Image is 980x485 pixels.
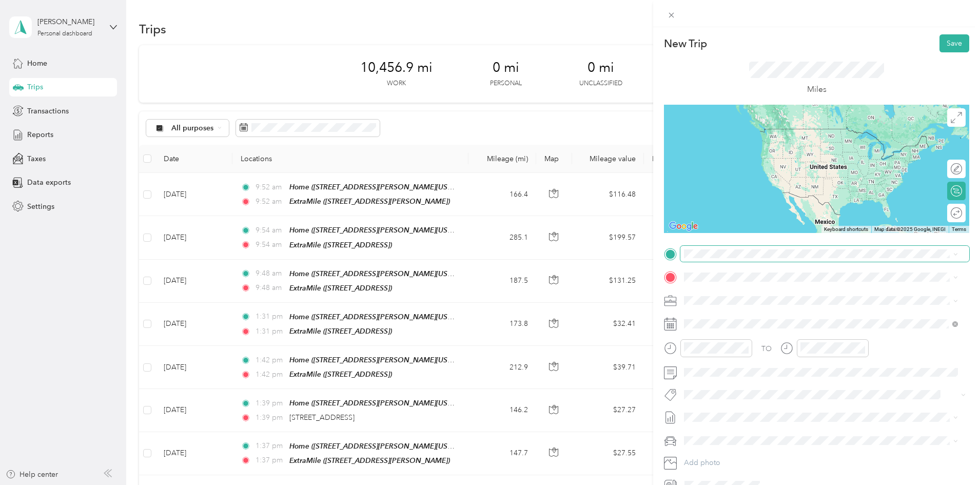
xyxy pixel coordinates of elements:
a: Open this area in Google Maps (opens a new window) [667,220,700,233]
p: New Trip [664,36,707,51]
p: Miles [807,83,827,96]
iframe: Everlance-gr Chat Button Frame [923,428,980,485]
button: Save [939,34,969,52]
img: Google [667,220,700,233]
button: Add photo [680,456,969,470]
button: Keyboard shortcuts [824,226,868,233]
div: TO [761,343,772,354]
span: Map data ©2025 Google, INEGI [874,226,946,232]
